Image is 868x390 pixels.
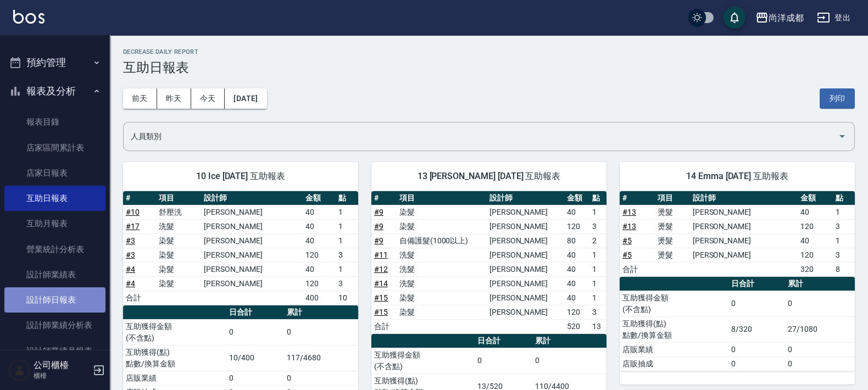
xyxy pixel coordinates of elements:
td: [PERSON_NAME] [487,305,564,319]
table: a dense table [123,191,358,305]
td: 1 [833,205,855,219]
a: #4 [126,279,135,288]
a: 設計師業績月報表 [4,338,105,364]
td: [PERSON_NAME] [690,233,798,248]
td: [PERSON_NAME] [487,276,564,291]
th: 設計師 [487,191,564,205]
td: 3 [589,305,607,319]
th: 項目 [655,191,690,205]
button: 尚洋成都 [751,7,808,29]
td: 40 [303,205,336,219]
th: 項目 [397,191,487,205]
td: 染髮 [156,233,201,248]
td: 40 [303,219,336,233]
td: 3 [833,219,855,233]
td: 染髮 [397,291,487,305]
a: 設計師業績分析表 [4,313,105,338]
button: 報表及分析 [4,77,105,105]
img: Logo [13,10,44,24]
td: [PERSON_NAME] [201,205,302,219]
th: 點 [589,191,607,205]
th: 金額 [564,191,589,205]
td: 0 [226,319,284,345]
span: 14 Emma [DATE] 互助報表 [633,171,842,182]
th: 設計師 [690,191,798,205]
td: 1 [336,262,358,276]
th: 累計 [284,305,358,320]
a: #11 [374,250,388,259]
td: 1 [589,248,607,262]
td: 染髮 [397,219,487,233]
td: [PERSON_NAME] [201,233,302,248]
td: 洗髮 [397,276,487,291]
td: 染髮 [397,205,487,219]
table: a dense table [620,191,855,277]
th: 點 [336,191,358,205]
td: 320 [798,262,833,276]
p: 櫃檯 [34,371,90,381]
td: 3 [589,219,607,233]
a: #9 [374,236,383,245]
td: 互助獲得金額 (不含點) [123,319,226,345]
div: 尚洋成都 [769,11,804,25]
td: [PERSON_NAME] [690,248,798,262]
a: #13 [622,208,636,216]
td: 1 [589,291,607,305]
td: 0 [532,348,607,374]
td: 互助獲得(點) 點數/換算金額 [123,345,226,371]
td: 1 [336,205,358,219]
a: 店家區間累計表 [4,135,105,160]
a: 設計師業績表 [4,262,105,287]
th: 金額 [798,191,833,205]
td: 120 [798,248,833,262]
a: #4 [126,265,135,274]
table: a dense table [620,277,855,371]
a: #14 [374,279,388,288]
h2: Decrease Daily Report [123,48,855,55]
td: 40 [564,248,589,262]
td: [PERSON_NAME] [487,291,564,305]
button: 前天 [123,88,157,109]
td: 120 [303,276,336,291]
td: 洗髮 [156,219,201,233]
a: 營業統計分析表 [4,237,105,262]
td: 40 [564,262,589,276]
td: 0 [728,291,785,316]
span: 10 Ice [DATE] 互助報表 [136,171,345,182]
td: 舒壓洗 [156,205,201,219]
td: 10 [336,291,358,305]
button: 昨天 [157,88,191,109]
th: 日合計 [728,277,785,291]
a: #13 [622,222,636,231]
td: 40 [564,205,589,219]
td: [PERSON_NAME] [690,205,798,219]
td: 520 [564,319,589,333]
td: 2 [589,233,607,248]
td: 0 [284,371,358,385]
a: 報表目錄 [4,109,105,135]
a: 互助月報表 [4,211,105,236]
td: 自備護髮(1000以上) [397,233,487,248]
h3: 互助日報表 [123,60,855,75]
a: #5 [622,250,632,259]
a: #17 [126,222,140,231]
a: #9 [374,222,383,231]
td: 0 [728,356,785,371]
td: [PERSON_NAME] [487,262,564,276]
td: 店販業績 [123,371,226,385]
h5: 公司櫃檯 [34,360,90,371]
td: 燙髮 [655,205,690,219]
th: 累計 [532,334,607,348]
td: 40 [303,262,336,276]
th: # [371,191,397,205]
td: 洗髮 [397,262,487,276]
td: 合計 [620,262,655,276]
td: 120 [303,248,336,262]
span: 13 [PERSON_NAME] [DATE] 互助報表 [385,171,593,182]
button: 今天 [191,88,225,109]
th: 金額 [303,191,336,205]
td: 1 [589,262,607,276]
button: 登出 [813,8,855,28]
td: 染髮 [156,262,201,276]
td: 40 [564,276,589,291]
